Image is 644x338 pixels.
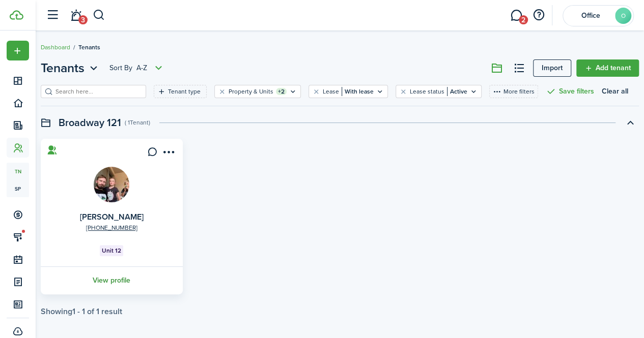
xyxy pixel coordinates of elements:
[109,62,165,74] button: Open menu
[41,307,122,316] div: Showing result
[109,63,136,73] span: Sort by
[93,7,105,24] button: Search
[66,3,86,28] a: Notifications
[229,87,273,96] filter-tag-label: Property & Units
[7,180,29,197] a: sp
[78,43,100,52] span: Tenants
[94,167,129,202] img: David Solberg
[570,12,611,19] span: Office
[168,87,201,96] filter-tag-label: Tenant type
[10,10,23,20] img: TenantCloud
[615,8,631,24] avatar-text: O
[41,139,639,316] tenant-list-swimlane-item: Toggle accordion
[489,85,538,98] button: More filters
[218,87,227,96] button: Clear filter
[214,85,301,98] filter-tag: Open filter
[323,87,339,96] filter-tag-label: Lease
[7,163,29,180] a: tn
[109,62,165,74] button: Sort byA-Z
[622,114,639,131] button: Toggle accordion
[59,115,121,130] swimlane-title: Broadway 121
[154,85,207,98] filter-tag: Open filter
[78,15,88,24] span: 3
[53,87,143,97] input: Search here...
[41,59,100,77] button: Open menu
[80,211,144,223] a: [PERSON_NAME]
[533,59,571,77] a: Import
[43,6,62,25] button: Open sidebar
[602,85,628,98] button: Clear all
[125,118,150,127] swimlane-subtitle: ( 1 Tenant )
[136,63,147,73] span: A-Z
[276,88,287,95] filter-tag-counter: +2
[312,87,321,96] button: Clear filter
[399,87,408,96] button: Clear filter
[530,7,547,24] button: Open resource center
[7,41,29,60] button: Open menu
[410,87,444,96] filter-tag-label: Lease status
[102,246,121,255] span: Unit 12
[39,266,184,294] a: View profile
[160,147,177,161] button: Open menu
[309,85,388,98] filter-tag: Open filter
[41,59,100,77] button: Tenants
[41,59,85,77] span: Tenants
[447,87,467,96] filter-tag-value: Active
[507,3,526,28] a: Messaging
[396,85,482,98] filter-tag: Open filter
[72,305,99,317] pagination-page-total: 1 - 1 of 1
[86,223,137,232] a: [PHONE_NUMBER]
[546,85,594,98] button: Save filters
[41,43,70,52] a: Dashboard
[576,59,639,77] a: Add tenant
[342,87,374,96] filter-tag-value: With lease
[519,15,528,24] span: 2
